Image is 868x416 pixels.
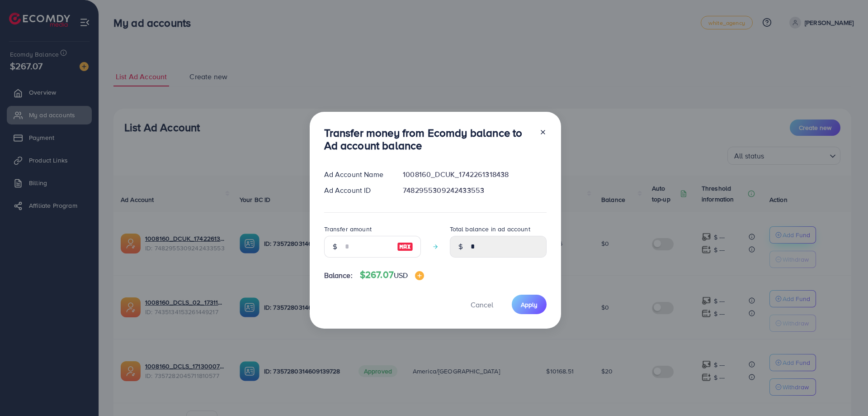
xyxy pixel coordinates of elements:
[830,375,861,409] iframe: Chat
[317,185,396,196] div: Ad Account ID
[360,269,425,281] h4: $267.07
[521,300,538,309] span: Apply
[396,185,553,196] div: 7482955309242433553
[324,270,353,281] span: Balance:
[459,295,505,314] button: Cancel
[397,241,413,252] img: image
[512,295,547,314] button: Apply
[415,271,424,280] img: image
[471,300,493,310] span: Cancel
[394,270,408,280] span: USD
[396,169,553,180] div: 1008160_DCUK_1742261318438
[324,126,532,153] h3: Transfer money from Ecomdy balance to Ad account balance
[324,225,372,234] label: Transfer amount
[317,169,396,180] div: Ad Account Name
[450,225,530,234] label: Total balance in ad account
